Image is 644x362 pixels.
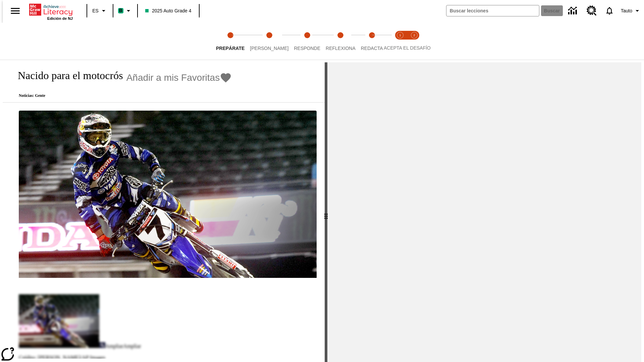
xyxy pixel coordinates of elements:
[89,5,111,17] button: Lenguaje: ES, Selecciona un idioma
[245,23,294,60] button: Lee step 2 of 5
[5,1,25,21] button: Abrir el menú lateral
[29,2,73,20] div: Portada
[446,5,539,16] input: Buscar campo
[126,72,232,83] button: Añadir a mis Favoritas - Nacido para el motocrós
[320,23,361,60] button: Reflexiona step 4 of 5
[115,5,135,17] button: Boost El color de la clase es verde menta. Cambiar el color de la clase.
[126,72,220,83] span: Añadir a mis Favoritas
[11,93,232,98] p: Noticias: Gente
[621,7,632,14] span: Tauto
[390,23,410,60] button: Acepta el desafío lee step 1 of 2
[11,69,123,82] h1: Nacido para el motocrós
[119,6,122,15] span: B
[384,45,431,51] span: ACEPTA EL DESAFÍO
[288,23,326,60] button: Responde step 3 of 5
[92,7,99,14] span: ES
[294,46,320,51] span: Responde
[361,46,383,51] span: Redacta
[211,23,250,60] button: Prepárate step 1 of 5
[564,2,583,20] a: Centro de información
[145,7,192,14] span: 2025 Auto Grade 4
[583,2,601,20] a: Centro de recursos, Se abrirá en una pestaña nueva.
[327,62,641,362] div: activity
[325,62,327,362] div: Pulsa la tecla de intro o la barra espaciadora y luego presiona las flechas de derecha e izquierd...
[601,2,618,19] a: Notificaciones
[250,46,288,51] span: [PERSON_NAME]
[413,34,415,37] text: 2
[399,34,401,37] text: 1
[618,5,644,17] button: Perfil/Configuración
[47,16,73,20] span: Edición de NJ
[216,46,245,51] span: Prepárate
[3,62,325,359] div: reading
[356,23,388,60] button: Redacta step 5 of 5
[405,23,424,60] button: Acepta el desafío contesta step 2 of 2
[326,46,356,51] span: Reflexiona
[19,111,317,278] img: El corredor de motocrós James Stewart vuela por los aires en su motocicleta de montaña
